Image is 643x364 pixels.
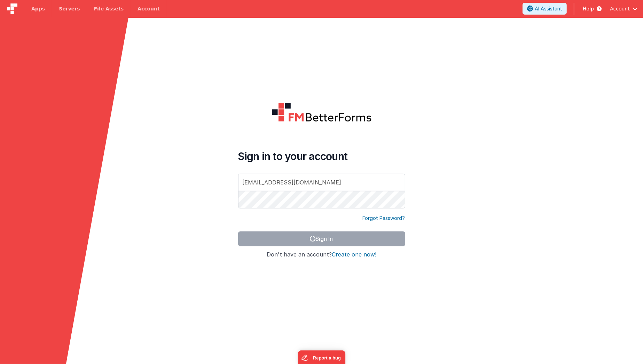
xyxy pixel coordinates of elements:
[238,231,405,246] button: Sign In
[94,5,124,12] span: File Assets
[610,5,630,12] span: Account
[332,252,376,258] button: Create one now!
[31,5,45,12] span: Apps
[535,5,562,12] span: AI Assistant
[238,150,405,163] h4: Sign in to your account
[59,5,80,12] span: Servers
[238,174,405,191] input: Email Address
[610,5,637,12] button: Account
[363,215,405,222] a: Forgot Password?
[238,252,405,258] h4: Don't have an account?
[583,5,594,12] span: Help
[523,3,567,15] button: AI Assistant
